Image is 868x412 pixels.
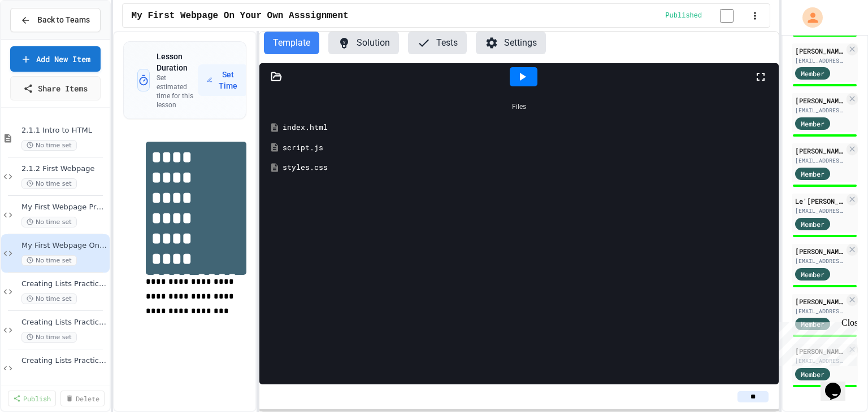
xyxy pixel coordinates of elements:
span: 2.1.1 Intro to HTML [21,126,107,135]
span: No time set [21,178,77,189]
div: [EMAIL_ADDRESS][DOMAIN_NAME] [795,156,844,165]
div: [EMAIL_ADDRESS][DOMAIN_NAME] [795,207,844,215]
h3: Lesson Duration [157,51,198,73]
iframe: chat widget [821,367,857,401]
a: Share Items [10,76,101,100]
span: My First Webpage On Your Own Asssignment [132,9,349,23]
iframe: chat widget [774,318,857,366]
div: [PERSON_NAME] [795,146,844,156]
button: Template [264,32,319,54]
span: No time set [21,255,77,266]
div: Files [265,96,774,117]
span: Creating Lists Practice Assignment 2 [21,318,107,327]
button: Tests [408,32,467,54]
button: Solution [328,32,399,54]
div: [PERSON_NAME] [795,46,844,56]
span: Member [801,219,824,229]
button: Back to Teams [10,8,101,32]
span: Published [665,11,702,20]
span: Member [801,369,824,379]
span: Back to Teams [37,14,90,26]
span: My First Webpage Practice with Tags [21,203,107,212]
button: Set Time [198,64,248,96]
span: Creating Lists Practice Assignment 1 [21,279,107,289]
a: Publish [8,391,56,406]
div: styles.css [283,162,772,173]
span: No time set [21,293,77,304]
div: Content is published and visible to students [665,8,747,23]
a: Add New Item [10,46,101,72]
span: My First Webpage On Your Own Asssignment [21,241,107,251]
input: publish toggle [706,9,747,23]
div: My Account [791,5,826,30]
span: No time set [21,370,77,381]
span: No time set [21,140,77,151]
div: script.js [283,142,772,154]
div: Le'[PERSON_NAME] [795,196,844,206]
div: [EMAIL_ADDRESS][DOMAIN_NAME] [795,257,844,265]
span: Member [801,119,824,129]
button: Settings [476,32,546,54]
div: [EMAIL_ADDRESS][DOMAIN_NAME] [795,56,844,65]
div: [EMAIL_ADDRESS][DOMAIN_NAME] [795,106,844,115]
span: Member [801,68,824,78]
span: Creating Lists Practice Assignment 3 [21,356,107,366]
div: [PERSON_NAME] [795,95,844,106]
span: Member [801,269,824,279]
div: Chat with us now!Close [5,5,78,72]
div: [EMAIL_ADDRESS][DOMAIN_NAME] [795,307,844,315]
span: Member [801,169,824,179]
span: No time set [21,217,77,227]
div: index.html [283,122,772,133]
div: [PERSON_NAME] [795,246,844,256]
p: Set estimated time for this lesson [157,73,198,109]
div: [PERSON_NAME] [795,296,844,306]
span: No time set [21,332,77,343]
a: Delete [60,391,105,406]
span: 2.1.2 First Webpage [21,164,107,174]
